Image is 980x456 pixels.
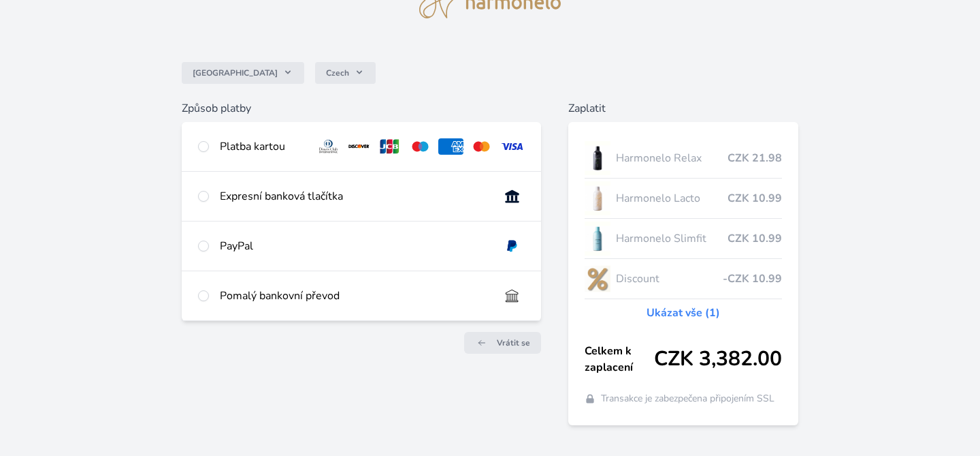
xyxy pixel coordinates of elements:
span: Vrátit se [497,337,530,348]
img: SLIMFIT_se_stinem_x-lo.jpg [585,222,610,256]
span: CZK 21.98 [728,150,782,166]
img: jcb.svg [377,138,402,155]
div: Pomalý bankovní převod [220,288,489,304]
span: Celkem k zaplacení [585,343,655,376]
img: discount-lo.png [585,262,610,296]
img: maestro.svg [408,138,433,155]
img: onlineBanking_CZ.svg [500,188,525,204]
span: CZK 10.99 [728,230,782,247]
span: Transakce je zabezpečena připojením SSL [601,392,774,406]
span: Harmonelo Slimfit [616,230,728,247]
div: Platba kartou [220,138,306,155]
img: mc.svg [469,138,494,155]
span: CZK 10.99 [728,190,782,207]
h6: Zaplatit [568,100,799,117]
span: Harmonelo Relax [616,150,728,166]
span: CZK 3,382.00 [654,347,782,371]
img: bankTransfer_IBAN.svg [500,288,525,304]
a: Ukázat vše (1) [647,305,720,321]
button: Czech [315,62,376,84]
h6: Způsob platby [182,100,541,117]
span: Czech [326,67,349,78]
button: [GEOGRAPHIC_DATA] [182,62,304,84]
img: discover.svg [346,138,372,155]
div: Expresní banková tlačítka [220,188,489,204]
span: -CZK 10.99 [723,271,782,287]
span: Harmonelo Lacto [616,190,728,207]
img: CLEAN_LACTO_se_stinem_x-hi-lo.jpg [585,181,610,215]
img: amex.svg [438,138,463,155]
img: CLEAN_RELAX_se_stinem_x-lo.jpg [585,141,610,175]
img: diners.svg [316,138,341,155]
img: paypal.svg [500,238,525,254]
div: PayPal [220,238,489,254]
a: Vrátit se [464,332,541,354]
span: [GEOGRAPHIC_DATA] [193,67,278,78]
span: Discount [616,271,723,287]
img: visa.svg [500,138,525,155]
